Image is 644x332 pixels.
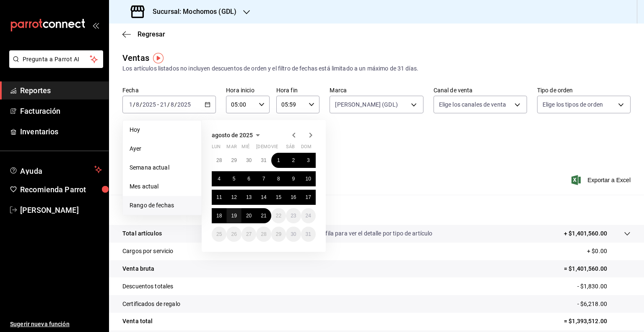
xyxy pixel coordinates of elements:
[301,190,316,205] button: 17 de agosto de 2025
[216,231,222,237] abbr: 25 de agosto de 2025
[212,227,226,242] button: 25 de agosto de 2025
[291,194,296,200] abbr: 16 de agosto de 2025
[301,227,316,242] button: 31 de agosto de 2025
[256,208,271,223] button: 21 de agosto de 2025
[231,157,236,163] abbr: 29 de julio de 2025
[564,317,631,326] p: = $1,393,512.00
[564,264,631,273] p: = $1,401,560.00
[231,213,236,219] abbr: 19 de agosto de 2025
[212,144,221,153] abbr: lunes
[153,53,164,63] button: Tooltip marker
[226,208,241,223] button: 19 de agosto de 2025
[335,100,398,109] span: [PERSON_NAME] (GDL)
[130,125,195,134] span: Hoy
[261,213,266,219] abbr: 21 de agosto de 2025
[246,157,252,163] abbr: 30 de julio de 2025
[177,101,191,108] input: ----
[271,190,286,205] button: 15 de agosto de 2025
[212,130,263,140] button: agosto de 2025
[286,190,301,205] button: 16 de agosto de 2025
[157,101,159,108] span: -
[241,227,256,242] button: 27 de agosto de 2025
[170,101,174,108] input: --
[174,101,177,108] span: /
[262,176,265,182] abbr: 7 de agosto de 2025
[20,204,102,216] span: [PERSON_NAME]
[226,190,241,205] button: 12 de agosto de 2025
[247,176,250,182] abbr: 6 de agosto de 2025
[130,144,195,153] span: Ayer
[226,153,241,168] button: 29 de julio de 2025
[9,50,103,68] button: Pregunta a Parrot AI
[286,208,301,223] button: 23 de agosto de 2025
[573,175,631,185] button: Exportar a Excel
[138,30,165,38] span: Regresar
[577,282,631,291] p: - $1,830.00
[122,87,216,93] label: Fecha
[286,227,301,242] button: 30 de agosto de 2025
[246,194,252,200] abbr: 13 de agosto de 2025
[122,247,174,256] p: Cargos por servicio
[130,163,195,172] span: Semana actual
[256,153,271,168] button: 31 de julio de 2025
[293,229,433,238] p: Da clic en la fila para ver el detalle por tipo de artículo
[122,229,162,238] p: Total artículos
[122,282,173,291] p: Descuentos totales
[276,231,281,237] abbr: 29 de agosto de 2025
[241,144,249,153] abbr: miércoles
[543,100,603,109] span: Elige los tipos de orden
[277,176,280,182] abbr: 8 de agosto de 2025
[241,190,256,205] button: 13 de agosto de 2025
[271,227,286,242] button: 29 de agosto de 2025
[212,190,226,205] button: 11 de agosto de 2025
[261,157,266,163] abbr: 31 de julio de 2025
[301,153,316,168] button: 3 de agosto de 2025
[122,52,149,64] div: Ventas
[330,87,423,93] label: Marca
[256,190,271,205] button: 14 de agosto de 2025
[306,213,311,219] abbr: 24 de agosto de 2025
[261,194,266,200] abbr: 14 de agosto de 2025
[286,171,301,186] button: 9 de agosto de 2025
[122,64,631,73] div: Los artículos listados no incluyen descuentos de orden y el filtro de fechas está limitado a un m...
[231,231,236,237] abbr: 26 de agosto de 2025
[291,231,296,237] abbr: 30 de agosto de 2025
[271,144,278,153] abbr: viernes
[6,61,103,70] a: Pregunta a Parrot AI
[146,7,236,17] h3: Sucursal: Mochomos (GDL)
[23,55,90,64] span: Pregunta a Parrot AI
[434,87,527,93] label: Canal de venta
[122,300,180,308] p: Certificados de regalo
[20,126,102,137] span: Inventarios
[216,157,222,163] abbr: 28 de julio de 2025
[292,176,295,182] abbr: 9 de agosto de 2025
[218,176,221,182] abbr: 4 de agosto de 2025
[246,231,252,237] abbr: 27 de agosto de 2025
[307,157,310,163] abbr: 3 de agosto de 2025
[216,213,222,219] abbr: 18 de agosto de 2025
[233,176,236,182] abbr: 5 de agosto de 2025
[212,153,226,168] button: 28 de julio de 2025
[277,157,280,163] abbr: 1 de agosto de 2025
[226,227,241,242] button: 26 de agosto de 2025
[231,194,236,200] abbr: 12 de agosto de 2025
[122,205,631,215] p: Resumen
[226,144,236,153] abbr: martes
[135,101,140,108] input: --
[20,105,102,117] span: Facturación
[130,182,195,191] span: Mes actual
[439,100,506,109] span: Elige los canales de venta
[564,229,607,238] p: + $1,401,560.00
[256,227,271,242] button: 28 de agosto de 2025
[140,101,142,108] span: /
[122,317,153,326] p: Venta total
[286,144,295,153] abbr: sábado
[286,153,301,168] button: 2 de agosto de 2025
[256,171,271,186] button: 7 de agosto de 2025
[271,208,286,223] button: 22 de agosto de 2025
[276,87,320,93] label: Hora fin
[537,87,631,93] label: Tipo de orden
[306,194,311,200] abbr: 17 de agosto de 2025
[577,300,631,308] p: - $6,218.00
[587,247,631,256] p: + $0.00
